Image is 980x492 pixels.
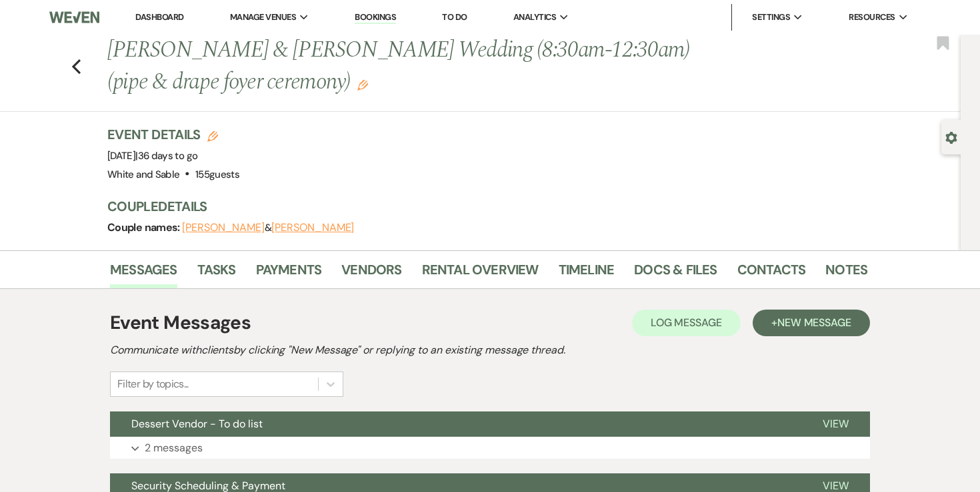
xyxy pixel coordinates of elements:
[634,259,717,288] a: Docs & Files
[135,11,183,23] a: Dashboard
[110,259,177,288] a: Messages
[737,259,806,288] a: Contacts
[107,168,179,181] span: White and Sable
[135,149,197,162] span: |
[752,11,790,24] span: Settings
[513,11,556,24] span: Analytics
[442,11,467,23] a: To Do
[107,125,239,144] h3: Event Details
[110,309,251,337] h1: Event Messages
[945,130,957,143] button: Open lead details
[271,222,354,233] button: [PERSON_NAME]
[131,417,263,431] span: Dessert Vendor - To do list
[559,259,615,288] a: Timeline
[107,220,182,234] span: Couple names:
[107,149,197,162] span: [DATE]
[197,259,236,288] a: Tasks
[753,310,870,336] button: +New Message
[777,316,851,330] span: New Message
[801,411,870,437] button: View
[110,342,870,358] h2: Communicate with clients by clicking "New Message" or replying to an existing message thread.
[256,259,322,288] a: Payments
[182,221,354,234] span: &
[145,439,203,457] p: 2 messages
[422,259,539,288] a: Rental Overview
[355,11,396,24] a: Bookings
[632,310,741,336] button: Log Message
[117,376,189,392] div: Filter by topics...
[138,149,198,162] span: 36 days to go
[110,411,801,437] button: Dessert Vendor - To do list
[823,417,849,431] span: View
[357,79,368,91] button: Edit
[195,168,239,181] span: 155 guests
[182,222,265,233] button: [PERSON_NAME]
[825,259,867,288] a: Notes
[107,197,854,216] h3: Couple Details
[49,3,99,31] img: Weven Logo
[849,11,895,24] span: Resources
[110,437,870,459] button: 2 messages
[341,259,401,288] a: Vendors
[230,11,296,24] span: Manage Venues
[651,316,722,330] span: Log Message
[107,35,705,98] h1: [PERSON_NAME] & [PERSON_NAME] Wedding (8:30am-12:30am)(pipe & drape foyer ceremony)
